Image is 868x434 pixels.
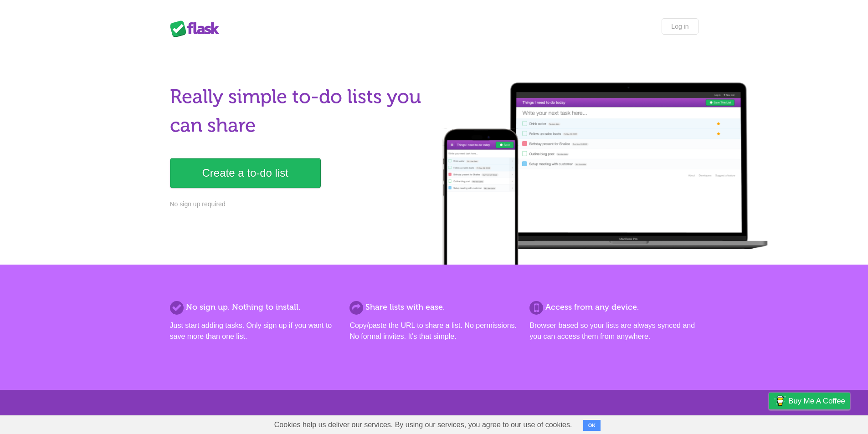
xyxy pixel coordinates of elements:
[583,420,601,431] button: OK
[170,158,321,188] a: Create a to-do list
[349,301,518,313] h2: Share lists with ease.
[529,320,698,342] p: Browser based so your lists are always synced and you can access them from anywhere.
[774,393,786,408] img: Buy me a coffee
[788,393,845,409] span: Buy me a coffee
[170,320,339,342] p: Just start adding tasks. Only sign up if you want to save more than one list.
[170,82,429,140] h1: Really simple to-do lists you can share
[265,416,581,434] span: Cookies help us deliver our services. By using our services, you agree to our use of cookies.
[769,393,850,409] a: Buy me a coffee
[349,320,518,342] p: Copy/paste the URL to share a list. No permissions. No formal invites. It's that simple.
[170,301,339,313] h2: No sign up. Nothing to install.
[170,199,429,209] p: No sign up required
[662,18,698,35] a: Log in
[529,301,698,313] h2: Access from any device.
[170,20,225,37] div: Flask Lists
